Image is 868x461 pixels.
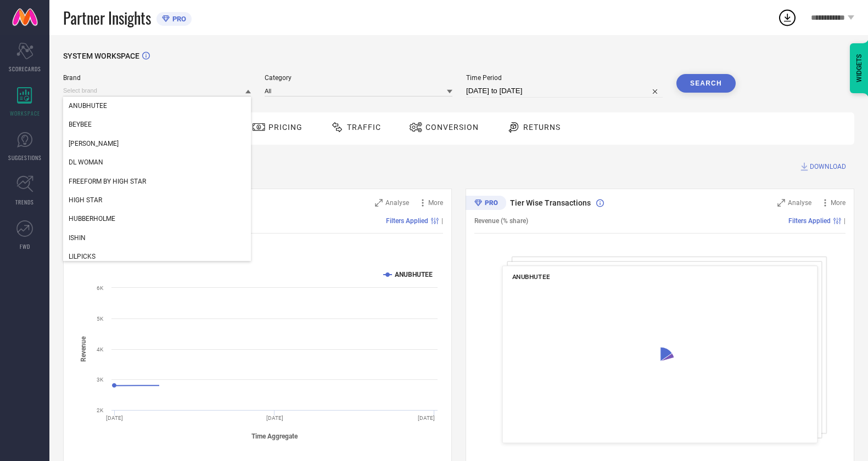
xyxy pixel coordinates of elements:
[63,247,251,266] div: LILPICKS
[170,15,186,23] span: PRO
[510,198,591,207] span: Tier Wise Transactions
[69,215,115,223] span: HUBBERHOLME
[777,199,785,207] svg: Zoom
[63,229,251,247] div: ISHIN
[523,123,561,132] span: Returns
[63,74,251,82] span: Brand
[63,172,251,191] div: FREEFORM BY HIGH STAR
[676,74,736,93] button: Search
[425,123,479,132] span: Conversion
[97,377,104,383] text: 3K
[466,196,506,212] div: Premium
[512,273,550,281] span: ANUBHUTEE
[466,84,663,98] input: Select time period
[63,134,251,153] div: DENNIS LINGO
[347,123,381,132] span: Traffic
[97,346,104,352] text: 4K
[777,8,797,27] div: Open download list
[474,217,528,225] span: Revenue (% share)
[10,109,40,117] span: WORKSPACE
[844,217,845,225] span: |
[266,415,283,421] text: [DATE]
[80,335,87,361] tspan: Revenue
[63,209,251,228] div: HUBBERHOLME
[63,7,151,29] span: Partner Insights
[810,161,846,172] span: DOWNLOAD
[395,271,433,278] text: ANUBHUTEE
[385,199,409,207] span: Analyse
[375,199,383,207] svg: Zoom
[63,52,139,60] span: SYSTEM WORKSPACE
[63,96,251,115] div: ANUBHUTEE
[106,415,123,421] text: [DATE]
[69,140,119,147] span: [PERSON_NAME]
[831,199,845,207] span: More
[268,123,303,132] span: Pricing
[418,415,435,421] text: [DATE]
[97,316,104,322] text: 5K
[97,285,104,291] text: 6K
[788,217,831,225] span: Filters Applied
[428,199,443,207] span: More
[20,242,30,251] span: FWD
[9,65,41,73] span: SCORECARDS
[265,74,452,82] span: Category
[8,153,42,162] span: SUGGESTIONS
[69,253,96,260] span: LILPICKS
[441,217,443,225] span: |
[63,153,251,172] div: DL WOMAN
[69,196,102,204] span: HIGH STAR
[69,178,146,185] span: FREEFORM BY HIGH STAR
[386,217,428,225] span: Filters Applied
[69,102,107,110] span: ANUBHUTEE
[69,234,86,242] span: ISHIN
[69,121,92,128] span: BEYBEE
[97,407,104,413] text: 2K
[788,199,811,207] span: Analyse
[63,85,251,96] input: Select brand
[69,158,103,166] span: DL WOMAN
[15,198,34,206] span: TRENDS
[63,115,251,134] div: BEYBEE
[63,191,251,209] div: HIGH STAR
[466,74,663,82] span: Time Period
[251,432,298,440] tspan: Time Aggregate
